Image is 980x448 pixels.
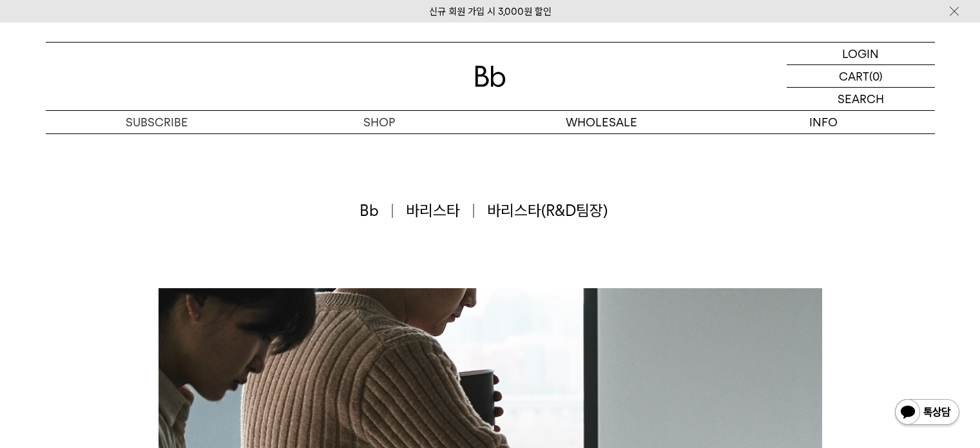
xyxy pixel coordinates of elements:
[787,43,935,65] a: LOGIN
[787,65,935,88] a: CART (0)
[46,111,268,133] a: SUBSCRIBE
[429,6,552,17] a: 신규 회원 가입 시 3,000원 할인
[842,43,879,64] p: LOGIN
[839,65,869,87] p: CART
[713,111,935,133] p: INFO
[360,200,393,222] span: Bb
[268,111,490,133] a: SHOP
[475,66,506,87] img: 로고
[487,200,608,222] span: 바리스타(R&D팀장)
[490,111,713,133] p: WHOLESALE
[894,398,961,429] img: 카카오톡 채널 1:1 채팅 버튼
[406,200,474,222] span: 바리스타
[838,88,884,110] p: SEARCH
[869,65,883,87] p: (0)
